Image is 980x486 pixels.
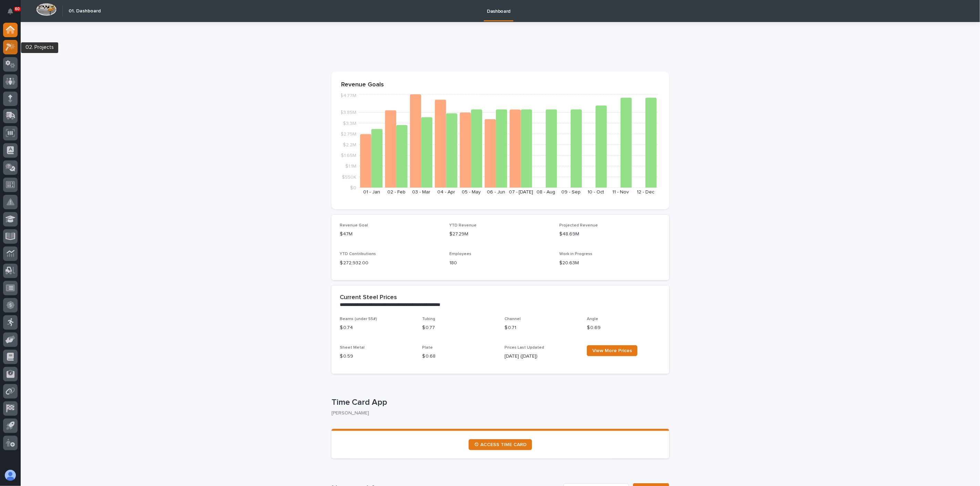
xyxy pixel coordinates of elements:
[588,190,604,194] text: 10 - Oct
[450,252,472,256] span: Employees
[350,186,356,190] tspan: $0
[559,231,661,238] p: $48.69M
[9,8,18,19] div: Notifications60
[340,223,368,228] span: Revenue Goal
[340,132,356,137] tspan: $2.75M
[437,190,455,194] text: 04 - Apr
[509,190,533,194] text: 07 - [DATE]
[340,353,414,360] p: $ 0.59
[613,190,629,194] text: 11 - Nov
[587,317,598,321] span: Angle
[340,260,441,267] p: $ 272,932.00
[587,345,637,356] a: View More Prices
[340,110,356,115] tspan: $3.85M
[340,252,376,256] span: YTD Contributions
[592,348,632,353] span: View More Prices
[15,7,20,11] p: 60
[340,324,414,331] p: $ 0.74
[559,252,592,256] span: Work in Progress
[412,190,430,194] text: 03 - Mar
[559,260,661,267] p: $20.63M
[561,190,581,194] text: 09 - Sep
[637,190,654,194] text: 12 - Dec
[340,231,441,238] p: $47M
[450,231,551,238] p: $27.29M
[450,223,477,228] span: YTD Revenue
[69,8,101,14] h2: 01. Dashboard
[537,190,555,194] text: 08 - Aug
[3,468,18,483] button: users-avatar
[341,154,356,158] tspan: $1.65M
[559,223,598,228] span: Projected Revenue
[462,190,481,194] text: 05 - May
[331,398,666,408] p: Time Card App
[422,317,435,321] span: Tubing
[450,260,551,267] p: 180
[504,317,521,321] span: Channel
[340,317,377,321] span: Beams (under 55#)
[343,121,356,126] tspan: $3.3M
[504,346,544,350] span: Prices Last Updated
[340,94,356,98] tspan: $4.77M
[422,346,433,350] span: Plate
[340,346,365,350] span: Sheet Metal
[341,81,660,89] p: Revenue Goals
[504,353,579,360] p: [DATE] ([DATE])
[422,353,496,360] p: $ 0.68
[387,190,406,194] text: 02 - Feb
[340,294,397,302] h2: Current Steel Prices
[3,4,18,19] button: Notifications
[504,324,579,331] p: $ 0.71
[342,175,356,180] tspan: $550K
[587,324,661,331] p: $ 0.69
[345,164,356,169] tspan: $1.1M
[474,442,527,447] span: ⏲ ACCESS TIME CARD
[487,190,505,194] text: 06 - Jun
[469,439,532,450] a: ⏲ ACCESS TIME CARD
[422,324,496,331] p: $ 0.77
[343,142,356,147] tspan: $2.2M
[363,190,380,194] text: 01 - Jan
[331,410,664,416] p: [PERSON_NAME]
[36,3,57,16] img: Workspace Logo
